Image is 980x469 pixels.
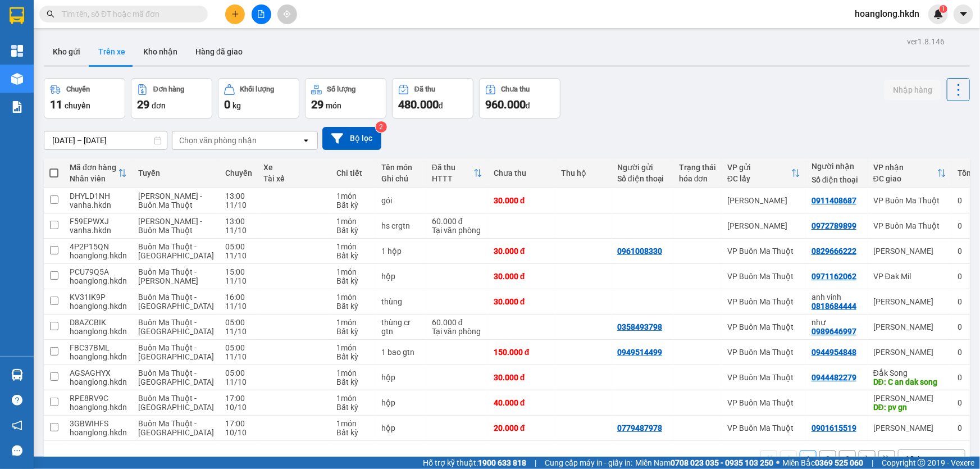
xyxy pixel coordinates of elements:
div: PCU79Q5A [70,267,127,276]
div: 30.000 đ [494,247,550,256]
div: 1 bao gtn [381,348,421,357]
div: Tuyến [138,169,214,177]
button: aim [277,4,297,24]
div: Bất kỳ [336,226,370,235]
div: FBC37BML [70,343,127,352]
div: 60.000 đ [432,217,482,226]
div: 11/10 [225,302,252,311]
span: đơn [152,101,166,110]
div: hộp [381,424,421,432]
div: VP Buôn Ma Thuột [727,348,800,357]
div: 0989646997 [812,327,856,336]
span: món [326,101,341,110]
div: gói [381,196,421,205]
span: Cung cấp máy in - giấy in: [545,457,632,469]
div: 60.000 đ [432,318,482,327]
div: 0779487978 [617,424,662,432]
img: dashboard-icon [11,45,23,57]
div: Bất kỳ [336,403,370,412]
button: Bộ lọc [322,127,381,150]
div: Chuyến [66,85,90,93]
div: Bất kỳ [336,201,370,210]
div: 30.000 đ [494,272,550,281]
div: hoanglong.hkdn [70,302,127,311]
div: Bất kỳ [336,302,370,311]
div: ver 1.8.146 [907,35,945,48]
div: VP Buôn Ma Thuột [873,221,946,230]
span: Buôn Ma Thuột - [GEOGRAPHIC_DATA] [138,293,214,311]
div: 1 món [336,217,370,226]
div: RPE8RV9C [70,394,127,403]
div: Mã đơn hàng [70,163,118,172]
div: 0818684444 [812,302,856,311]
div: Số điện thoại [617,174,668,183]
button: caret-down [954,4,973,24]
div: 11/10 [225,352,252,361]
div: 1 món [336,242,370,251]
input: Tìm tên, số ĐT hoặc mã đơn [62,8,194,20]
span: Buôn Ma Thuột - [PERSON_NAME] [138,267,198,285]
button: 3 [839,450,856,467]
div: Đắk Song [873,368,946,377]
div: 0944482279 [812,373,856,382]
div: VP gửi [727,163,791,172]
div: AGSAGHYX [70,368,127,377]
strong: 0708 023 035 - 0935 103 250 [671,458,773,467]
button: Hàng đã giao [186,38,252,65]
div: VP nhận [873,163,937,172]
div: Chọn văn phòng nhận [179,135,257,146]
span: Miền Nam [635,457,773,469]
div: 05:00 [225,368,252,377]
div: VP Buôn Ma Thuột [727,247,800,256]
div: 1 món [336,419,370,428]
div: anh vinh [812,293,862,302]
span: question-circle [12,395,22,406]
button: Nhập hàng [884,80,941,100]
div: hoanglong.hkdn [70,403,127,412]
div: thùng [381,297,421,306]
button: Chuyến11chuyến [44,78,125,119]
span: plus [231,10,239,18]
span: | [872,457,873,469]
div: Chi tiết [336,169,370,177]
div: vanha.hkdn [70,201,127,210]
div: 3GBWIHFS [70,419,127,428]
div: hoanglong.hkdn [70,352,127,361]
button: file-add [252,4,271,24]
div: 10/10 [225,428,252,437]
span: 29 [137,98,149,111]
span: hoanglong.hkdn [846,7,928,21]
div: Tại văn phòng [432,226,482,235]
div: ĐC giao [873,174,937,183]
div: [PERSON_NAME] [873,348,946,357]
div: 11/10 [225,226,252,235]
button: 2 [819,450,836,467]
div: 1 món [336,192,370,201]
img: icon-new-feature [933,9,943,19]
div: hs crgtn [381,221,421,230]
div: [PERSON_NAME] [727,196,800,205]
span: notification [12,420,22,431]
div: Đã thu [432,163,473,172]
div: [PERSON_NAME] [873,394,946,403]
div: 10/10 [225,403,252,412]
div: ĐC lấy [727,174,791,183]
div: 1 món [336,318,370,327]
th: Toggle SortBy [722,158,806,188]
div: Trạng thái [679,163,716,172]
div: [PERSON_NAME] [727,221,800,230]
div: Tại văn phòng [432,327,482,336]
div: 17:00 [225,394,252,403]
div: 05:00 [225,343,252,352]
span: Miền Bắc [782,457,863,469]
div: 16:00 [225,293,252,302]
div: Bất kỳ [336,428,370,437]
span: Buôn Ma Thuột - [GEOGRAPHIC_DATA] [138,242,214,260]
div: hộp [381,398,421,407]
div: Bất kỳ [336,251,370,260]
button: 1 [800,450,817,467]
div: Xe [263,163,325,172]
div: Chưa thu [494,169,550,177]
span: [PERSON_NAME] - Buôn Ma Thuột [138,192,202,210]
div: thùng cr gtn [381,318,421,336]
